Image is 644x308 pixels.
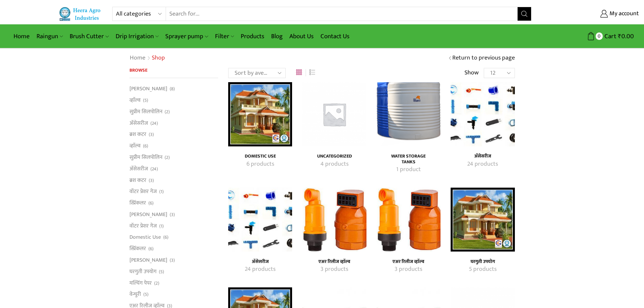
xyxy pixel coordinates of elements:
a: Visit product category Domestic Use [228,82,292,146]
a: वेन्चुरी [129,289,141,300]
mark: 24 products [245,265,276,274]
span: (3) [170,257,175,264]
a: Contact Us [317,28,353,44]
img: एअर रिलीज व्हाॅल्व [302,188,366,252]
a: सुप्रीम सिलपोलिन [129,151,162,163]
span: (2) [165,154,170,161]
span: Show [464,69,479,77]
select: Shop order [228,68,286,78]
a: ब्रश कटर [129,129,146,140]
a: About Us [286,28,317,44]
a: ब्रश कटर [129,174,146,186]
a: Visit product category अ‍ॅसेसरीज [458,153,507,159]
a: Visit product category घरगुती उपयोग [451,188,515,252]
a: अ‍ॅसेसरीज [129,117,148,129]
a: Raingun [33,28,66,44]
a: Home [10,28,33,44]
span: 0 [596,32,603,40]
bdi: 0.00 [618,31,634,42]
h4: अ‍ॅसेसरीज [236,259,285,265]
span: (3) [149,131,154,138]
img: अ‍ॅसेसरीज [228,188,292,252]
a: Brush Cutter [66,28,112,44]
a: Visit product category अ‍ॅसेसरीज [228,188,292,252]
a: Sprayer pump [162,28,211,44]
h1: Shop [152,54,165,62]
span: (3) [149,177,154,184]
a: अ‍ॅसेसरीज [129,163,148,174]
a: Blog [268,28,286,44]
a: स्प्रिंकलर [129,243,146,255]
a: Visit product category एअर रिलीज व्हाॅल्व [384,259,433,265]
a: Visit product category एअर रिलीज व्हाॅल्व [384,265,433,274]
mark: 6 products [246,160,274,169]
h4: एअर रिलीज व्हाॅल्व [310,259,359,265]
a: Visit product category Water Storage Tanks [377,82,440,146]
span: (2) [154,280,159,287]
a: Visit product category अ‍ॅसेसरीज [451,82,515,146]
span: (24) [150,120,158,127]
a: Visit product category Water Storage Tanks [384,153,433,165]
h4: अ‍ॅसेसरीज [458,153,507,159]
span: (8) [170,86,175,92]
span: (3) [170,211,175,218]
span: (2) [165,109,170,115]
button: Search button [518,7,531,21]
span: My account [608,9,639,18]
a: Visit product category Water Storage Tanks [384,165,433,174]
span: (6) [163,234,168,241]
a: Visit product category Uncategorized [310,153,359,159]
mark: 4 products [320,160,349,169]
a: स्प्रिंकलर [129,197,146,209]
a: Visit product category अ‍ॅसेसरीज [236,259,285,265]
a: Visit product category Domestic Use [236,160,285,169]
a: Visit product category घरगुती उपयोग [458,265,507,274]
a: Visit product category एअर रिलीज व्हाॅल्व [310,259,359,265]
span: (5) [143,291,148,298]
a: Visit product category एअर रिलीज व्हाॅल्व [302,188,366,252]
img: Uncategorized [302,82,366,146]
a: Return to previous page [452,54,515,63]
a: Visit product category एअर रिलीज व्हाॅल्व [377,188,440,252]
a: Visit product category एअर रिलीज व्हाॅल्व [310,265,359,274]
a: सुप्रीम सिलपोलिन [129,106,162,117]
img: एअर रिलीज व्हाॅल्व [377,188,440,252]
mark: 24 products [467,160,498,169]
h4: घरगुती उपयोग [458,259,507,265]
img: Domestic Use [228,82,292,146]
img: अ‍ॅसेसरीज [451,82,515,146]
mark: 3 products [395,265,422,274]
a: My account [542,8,639,20]
a: Visit product category Domestic Use [236,153,285,159]
h4: Domestic Use [236,153,285,159]
a: Products [237,28,268,44]
span: (6) [148,245,153,252]
h4: Water Storage Tanks [384,153,433,165]
a: [PERSON_NAME] [129,209,167,220]
span: (1) [159,223,164,230]
mark: 5 products [469,265,497,274]
span: Cart [603,32,616,41]
a: Domestic Use [129,232,161,243]
span: Browse [129,66,147,74]
span: (1) [159,188,164,195]
a: मल्चिंग पेपर [129,277,152,289]
span: (6) [148,200,153,207]
a: Drip Irrigation [112,28,162,44]
span: ₹ [618,31,621,42]
mark: 3 products [320,265,348,274]
a: व्हाॅल्व [129,140,141,152]
a: Filter [212,28,237,44]
h4: एअर रिलीज व्हाॅल्व [384,259,433,265]
input: Search for... [166,7,518,21]
a: घरगुती उपयोग [129,266,157,277]
mark: 1 product [396,165,421,174]
a: Home [129,54,146,63]
span: (5) [143,97,148,104]
span: (24) [150,166,158,172]
img: Water Storage Tanks [377,82,440,146]
a: Visit product category Uncategorized [302,82,366,146]
nav: Breadcrumb [129,54,165,63]
a: Visit product category घरगुती उपयोग [458,259,507,265]
span: (6) [143,143,148,149]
